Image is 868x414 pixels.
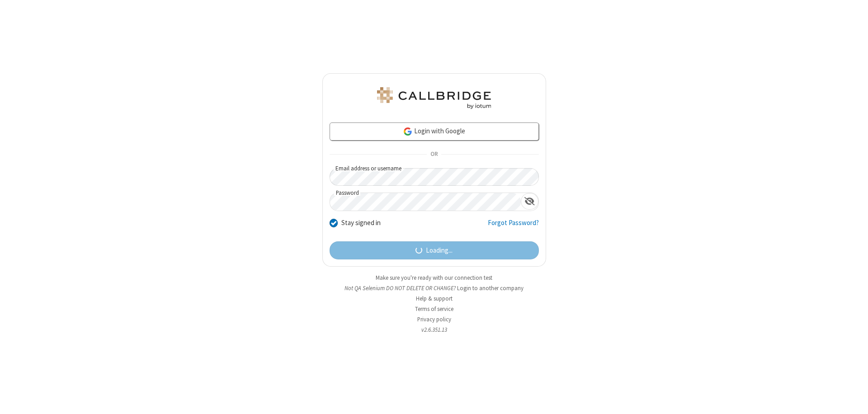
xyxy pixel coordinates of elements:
img: google-icon.png [403,127,413,136]
a: Terms of service [415,305,453,313]
a: Forgot Password? [488,218,539,235]
span: OR [427,148,441,161]
input: Password [330,193,521,211]
img: QA Selenium DO NOT DELETE OR CHANGE [375,87,493,109]
a: Make sure you're ready with our connection test [376,274,492,282]
div: Show password [521,193,538,210]
a: Privacy policy [417,315,451,323]
li: Not QA Selenium DO NOT DELETE OR CHANGE? [322,284,546,292]
a: Login with Google [330,122,539,141]
span: Loading... [426,245,453,256]
button: Loading... [330,241,539,259]
a: Help & support [416,295,453,302]
li: v2.6.351.13 [322,325,546,334]
label: Stay signed in [341,218,381,228]
button: Login to another company [457,284,524,292]
input: Email address or username [330,168,539,186]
